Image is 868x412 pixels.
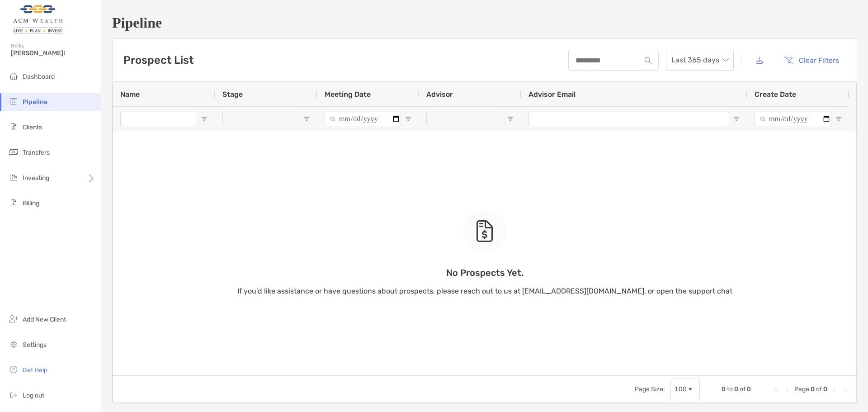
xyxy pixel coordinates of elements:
img: add_new_client icon [8,313,19,324]
span: Log out [23,392,44,399]
h1: Pipeline [112,14,857,31]
div: 100 [675,385,687,393]
span: 0 [823,385,827,393]
img: transfers icon [8,147,19,157]
span: Settings [23,341,47,349]
img: billing icon [8,197,19,208]
span: of [740,385,745,393]
img: dashboard icon [8,71,19,81]
span: Pipeline [23,98,47,106]
img: input icon [645,57,651,64]
div: Page Size [670,379,700,400]
img: Zoe Logo [11,4,65,36]
span: Transfers [23,149,50,156]
span: 0 [747,385,751,393]
img: investing icon [8,172,19,183]
img: get-help icon [8,364,19,375]
div: Previous Page [783,386,791,393]
div: Next Page [831,386,838,393]
p: If you’d like assistance or have questions about prospects, please reach out to us at [EMAIL_ADDR... [237,285,732,297]
span: Get Help [23,366,47,374]
span: Page [794,385,809,393]
button: Clear Filters [777,50,846,70]
img: logout icon [8,389,19,400]
span: Investing [23,174,49,182]
div: Last Page [842,386,849,393]
span: to [727,385,733,393]
span: Last 365 days [671,50,728,70]
img: empty state icon [476,220,494,242]
span: Add New Client [23,316,66,323]
h3: Prospect List [123,54,193,66]
div: First Page [773,386,780,393]
span: 0 [734,385,738,393]
img: settings icon [8,339,19,350]
p: No Prospects Yet. [237,267,732,279]
span: of [816,385,822,393]
span: [PERSON_NAME]! [11,49,95,57]
span: Clients [23,123,42,131]
span: 0 [722,385,726,393]
span: 0 [811,385,815,393]
span: Billing [23,199,39,207]
div: Page Size: [635,385,665,393]
img: clients icon [8,121,19,132]
img: pipeline icon [8,96,19,107]
span: Dashboard [23,73,55,81]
